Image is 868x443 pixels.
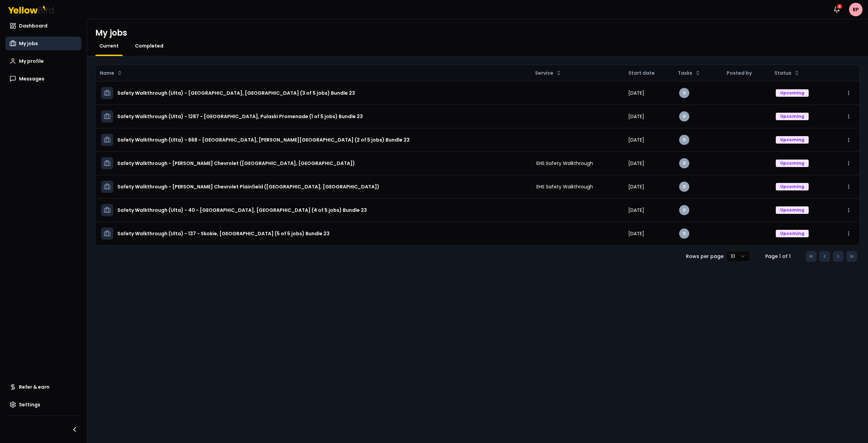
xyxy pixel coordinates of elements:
h1: My jobs [95,27,127,38]
div: Upcoming [776,113,809,120]
h3: Safety Walkthrough - [PERSON_NAME] Chevrolet Plainfield ([GEOGRAPHIC_DATA], [GEOGRAPHIC_DATA]) [117,181,379,193]
button: Status [772,68,802,78]
div: 0 [679,88,689,98]
h3: Safety Walkthrough (Ulta) - 40 - [GEOGRAPHIC_DATA], [GEOGRAPHIC_DATA] (4 of 5 jobs) Bundle 23 [117,204,367,216]
span: Completed [135,42,163,49]
h3: Safety Walkthrough (Ulta) - 1287 - [GEOGRAPHIC_DATA], Pulaski Promenade (1 of 5 jobs) Bundle 23 [117,110,363,123]
div: Page 1 of 1 [761,253,795,260]
th: Posted by [721,65,770,81]
span: Refer & earn [19,384,50,390]
button: Name [97,68,125,78]
span: [DATE] [628,230,644,237]
span: My profile [19,58,44,64]
div: 0 [679,158,689,168]
div: Upcoming [776,160,809,167]
span: Dashboard [19,22,47,29]
h3: Safety Walkthrough - [PERSON_NAME] Chevrolet ([GEOGRAPHIC_DATA], [GEOGRAPHIC_DATA]) [117,157,355,169]
div: 4 [836,3,843,10]
span: My jobs [19,40,38,47]
button: 4 [830,3,844,16]
div: 0 [679,182,689,192]
h3: Safety Walkthrough (Ulta) - [GEOGRAPHIC_DATA], [GEOGRAPHIC_DATA] (3 of 5 jobs) Bundle 23 [117,87,355,99]
button: Service [532,68,564,78]
a: Refer & earn [5,380,81,394]
span: [DATE] [628,136,644,143]
h3: Safety Walkthrough (Ulta) - 137 - Skokie, [GEOGRAPHIC_DATA] (5 of 5 jobs) Bundle 23 [117,227,330,240]
span: Status [774,70,791,76]
a: My profile [5,54,81,68]
a: My jobs [5,37,81,50]
div: Upcoming [776,206,809,214]
button: Tasks [675,68,703,78]
div: 0 [679,135,689,145]
h3: Safety Walkthrough (Ulta) - 668 - [GEOGRAPHIC_DATA], [PERSON_NAME][GEOGRAPHIC_DATA] (2 of 5 jobs)... [117,134,410,146]
a: Current [95,42,123,49]
span: EHS Safety Walkthrough [536,160,593,167]
span: [DATE] [628,113,644,120]
span: Messages [19,75,44,82]
span: Settings [19,401,40,408]
span: [DATE] [628,160,644,167]
span: Name [100,70,114,76]
div: 0 [679,205,689,215]
div: Upcoming [776,183,809,190]
div: Upcoming [776,89,809,97]
div: Upcoming [776,230,809,237]
a: Settings [5,398,81,411]
span: EHS Safety Walkthrough [536,183,593,190]
span: [DATE] [628,207,644,214]
a: Dashboard [5,19,81,33]
span: Service [535,70,553,76]
span: [DATE] [628,90,644,96]
div: 0 [679,111,689,122]
a: Messages [5,72,81,86]
span: BP [849,3,863,16]
div: 0 [679,228,689,239]
a: Completed [131,42,167,49]
th: Start date [623,65,674,81]
p: Rows per page [686,253,724,260]
span: [DATE] [628,183,644,190]
span: Current [99,42,119,49]
div: Upcoming [776,136,809,144]
span: Tasks [678,70,692,76]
